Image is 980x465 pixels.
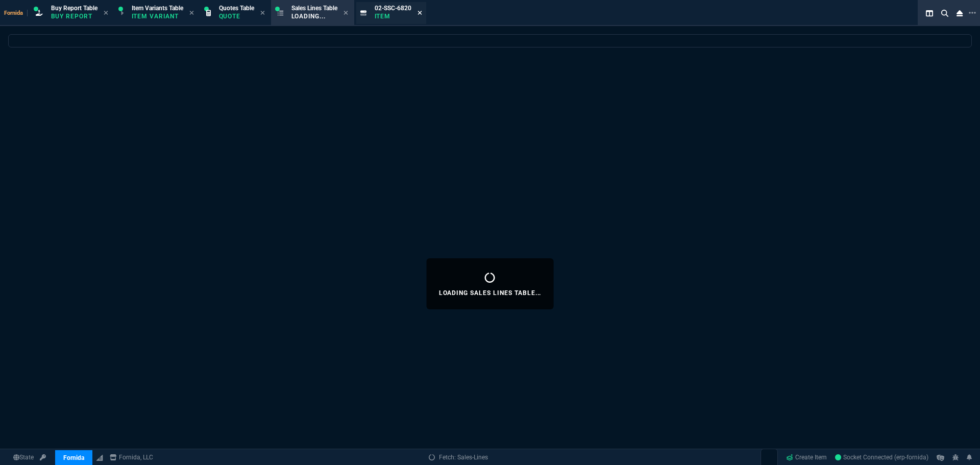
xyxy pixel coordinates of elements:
span: Quotes Table [219,5,254,12]
nx-icon: Close Tab [189,9,194,17]
span: Sales Lines Table [291,5,337,12]
nx-icon: Search [937,7,952,19]
nx-icon: Close Tab [104,9,108,17]
a: msbcCompanyName [107,453,156,462]
p: Item Variant [132,12,183,20]
nx-icon: Close Tab [260,9,265,17]
a: 8ded-uYaB0EfvmYRAABl [835,453,928,462]
nx-icon: Close Tab [344,9,348,17]
nx-icon: Open New Tab [969,8,976,18]
span: Fornida [4,10,28,16]
nx-icon: Close Workbench [952,7,967,19]
nx-icon: Close Tab [418,9,422,17]
a: Create Item [782,450,831,465]
a: Fetch: Sales-Lines [429,453,488,462]
p: Item [375,12,411,20]
p: Loading... [291,12,337,20]
span: Item Variants Table [132,5,183,12]
p: Buy Report [51,12,97,20]
a: Global State [10,453,37,462]
span: 02-SSC-6820 [375,5,411,12]
nx-icon: Split Panels [922,7,937,19]
p: Loading Sales Lines Table... [439,289,542,297]
p: Quote [219,12,254,20]
span: Buy Report Table [51,5,97,12]
a: API TOKEN [37,453,49,462]
span: Socket Connected (erp-fornida) [835,454,928,461]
